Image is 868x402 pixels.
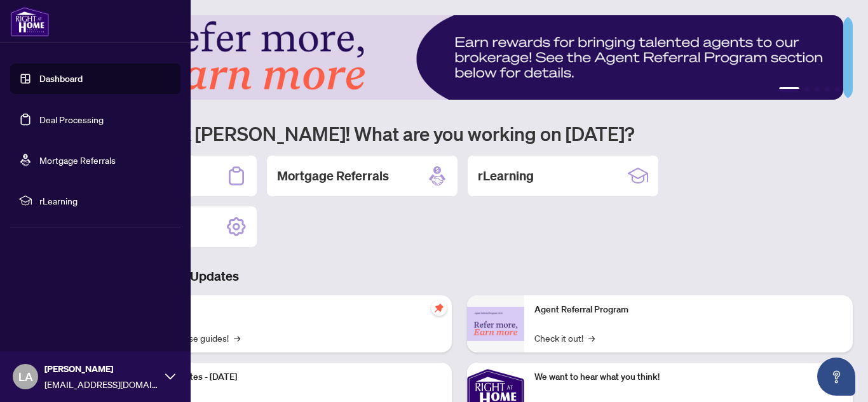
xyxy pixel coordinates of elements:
[431,300,447,316] span: pushpin
[815,87,820,92] button: 3
[534,303,843,317] p: Agent Referral Program
[133,370,442,384] p: Platform Updates - [DATE]
[66,15,843,100] img: Slide 0
[18,368,33,385] span: LA
[825,87,830,92] button: 4
[804,87,810,92] button: 2
[66,267,853,285] h3: Brokerage & Industry Updates
[39,154,116,166] a: Mortgage Referrals
[817,358,855,396] button: Open asap
[835,87,840,92] button: 5
[467,307,524,342] img: Agent Referral Program
[39,194,172,208] span: rLearning
[39,73,83,84] a: Dashboard
[133,303,442,317] p: Self-Help
[39,114,104,125] a: Deal Processing
[277,167,389,185] h2: Mortgage Referrals
[534,370,843,384] p: We want to hear what you think!
[44,377,159,391] span: [EMAIL_ADDRESS][DOMAIN_NAME]
[44,362,159,376] span: [PERSON_NAME]
[779,87,799,92] button: 1
[588,331,595,345] span: →
[534,331,595,345] a: Check it out!→
[478,167,534,185] h2: rLearning
[10,6,50,37] img: logo
[234,331,240,345] span: →
[66,121,853,145] h1: Welcome back [PERSON_NAME]! What are you working on [DATE]?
